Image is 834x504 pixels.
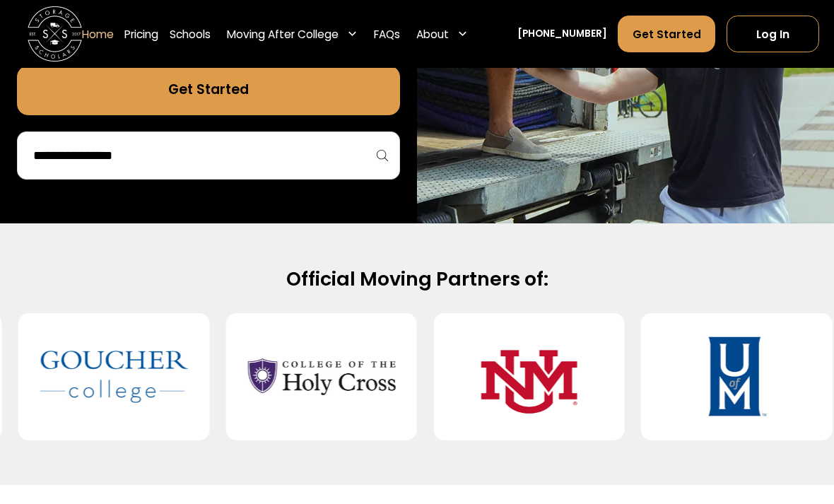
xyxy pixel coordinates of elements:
a: [PHONE_NUMBER] [517,27,607,41]
img: Goucher College [40,324,188,430]
a: Home [82,15,114,53]
a: home [28,7,82,61]
div: Moving After College [221,15,363,53]
img: University of Memphis [663,324,811,430]
div: About [411,15,474,53]
a: FAQs [374,15,400,53]
div: Moving After College [227,26,339,42]
a: Pricing [124,15,158,53]
div: About [416,26,449,42]
a: Get Started [618,16,715,52]
img: Storage Scholars main logo [28,7,82,61]
a: Log In [727,16,819,52]
img: College of the Holy Cross [247,324,395,430]
img: University of New Mexico [455,324,603,430]
a: Schools [170,15,211,53]
a: Get Started [17,66,399,115]
h2: Official Moving Partners of: [42,266,792,291]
